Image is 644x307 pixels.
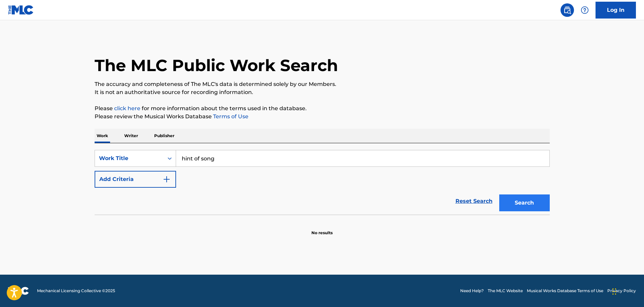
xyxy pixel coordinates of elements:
[311,222,333,236] p: No results
[610,275,644,307] iframe: Chat Widget
[122,129,140,143] p: Writer
[163,175,171,183] img: 9d2ae6d4665cec9f34b9.svg
[95,129,110,143] p: Work
[37,288,115,294] span: Mechanical Licensing Collective © 2025
[607,288,636,294] a: Privacy Policy
[527,288,603,294] a: Musical Works Database Terms of Use
[95,80,550,88] p: The accuracy and completeness of The MLC's data is determined solely by our Members.
[95,104,550,113] p: Please for more information about the terms used in the database.
[563,6,571,14] img: search
[612,281,616,302] div: Drag
[8,5,34,15] img: MLC Logo
[95,171,176,188] button: Add Criteria
[8,287,29,295] img: logo
[499,194,550,211] button: Search
[581,6,589,14] img: help
[95,113,550,121] p: Please review the Musical Works Database
[212,113,248,120] a: Terms of Use
[152,129,176,143] p: Publisher
[596,2,636,19] a: Log In
[99,154,160,162] div: Work Title
[488,288,523,294] a: The MLC Website
[452,194,496,209] a: Reset Search
[114,105,140,112] a: click here
[460,288,484,294] a: Need Help?
[95,150,550,215] form: Search Form
[95,88,550,96] p: It is not an authoritative source for recording information.
[578,3,591,17] div: Help
[561,3,574,17] a: Public Search
[95,55,338,75] h1: The MLC Public Work Search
